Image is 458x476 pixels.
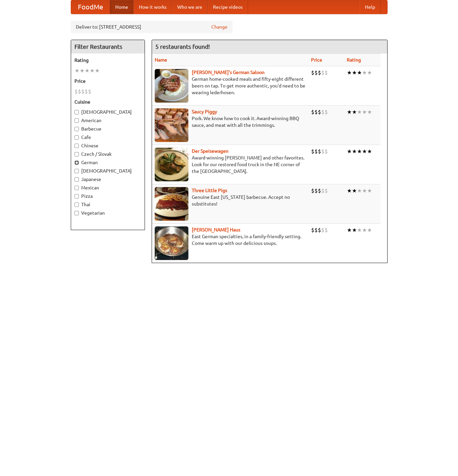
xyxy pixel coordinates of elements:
[314,108,318,116] li: $
[367,187,372,194] li: ★
[347,187,352,194] li: ★
[155,233,306,247] p: East German specialties, in a family-friendly setting. Come warm up with our delicious soups.
[74,118,79,123] input: American
[74,169,79,173] input: [DEMOGRAPHIC_DATA]
[74,168,141,174] label: [DEMOGRAPHIC_DATA]
[357,108,362,116] li: ★
[74,193,141,199] label: Pizza
[360,0,380,14] a: Help
[74,210,141,216] label: Vegetarian
[311,226,314,234] li: $
[74,117,141,124] label: American
[74,184,141,191] label: Mexican
[362,226,367,234] li: ★
[71,40,145,53] h4: Filter Restaurants
[74,176,141,183] label: Japanese
[362,69,367,76] li: ★
[133,0,172,14] a: How it works
[74,142,141,149] label: Chinese
[357,69,362,76] li: ★
[367,108,372,116] li: ★
[318,69,321,76] li: $
[352,226,357,234] li: ★
[357,226,362,234] li: ★
[155,43,210,50] ng-pluralize: 5 restaurants found!
[88,88,91,95] li: $
[74,109,141,115] label: [DEMOGRAPHIC_DATA]
[367,69,372,76] li: ★
[314,69,318,76] li: $
[362,108,367,116] li: ★
[321,226,325,234] li: $
[321,69,325,76] li: $
[311,148,314,155] li: $
[81,88,85,95] li: $
[367,226,372,234] li: ★
[74,144,79,148] input: Chinese
[318,108,321,116] li: $
[74,151,141,157] label: Czech / Slovak
[314,148,318,155] li: $
[155,194,306,207] p: Genuine East [US_STATE] barbecue. Accept no substitutes!
[321,187,325,194] li: $
[172,0,208,14] a: Who we are
[155,187,188,221] img: littlepigs.jpg
[74,134,141,141] label: Cafe
[74,127,79,131] input: Barbecue
[367,148,372,155] li: ★
[362,187,367,194] li: ★
[74,152,79,156] input: Czech / Slovak
[325,69,328,76] li: $
[357,148,362,155] li: ★
[155,154,306,175] p: Award-winning [PERSON_NAME] and other favorites. Look for our restored food truck in the NE corne...
[325,148,328,155] li: $
[90,67,95,74] li: ★
[352,108,357,116] li: ★
[192,227,240,232] a: [PERSON_NAME] Haus
[155,57,167,63] a: Name
[74,203,79,207] input: Thai
[155,76,306,96] p: German home-cooked meals and fifty-eight different beers on tap. To get more authentic, you'd nee...
[80,67,85,74] li: ★
[74,88,78,95] li: $
[352,148,357,155] li: ★
[155,226,188,260] img: kohlhaus.jpg
[314,226,318,234] li: $
[74,201,141,208] label: Thai
[311,187,314,194] li: $
[74,78,141,84] h5: Price
[311,108,314,116] li: $
[155,115,306,129] p: Pork. We know how to cook it. Award-winning BBQ sauce, and meat with all the trimmings.
[347,226,352,234] li: ★
[321,108,325,116] li: $
[352,187,357,194] li: ★
[85,67,90,74] li: ★
[74,177,79,182] input: Japanese
[192,148,228,154] a: Der Speisewagen
[78,88,81,95] li: $
[325,187,328,194] li: $
[347,148,352,155] li: ★
[74,194,79,198] input: Pizza
[74,110,79,114] input: [DEMOGRAPHIC_DATA]
[74,186,79,190] input: Mexican
[321,148,325,155] li: $
[325,226,328,234] li: $
[352,69,357,76] li: ★
[318,226,321,234] li: $
[362,148,367,155] li: ★
[71,21,233,33] div: Deliver to: [STREET_ADDRESS]
[192,70,265,75] b: [PERSON_NAME]'s German Saloon
[74,67,80,74] li: ★
[155,148,188,181] img: speisewagen.jpg
[74,125,141,132] label: Barbecue
[95,67,100,74] li: ★
[208,0,248,14] a: Recipe videos
[318,148,321,155] li: $
[74,211,79,215] input: Vegetarian
[311,69,314,76] li: $
[192,109,217,114] a: Saucy Piggy
[155,108,188,142] img: saucy.jpg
